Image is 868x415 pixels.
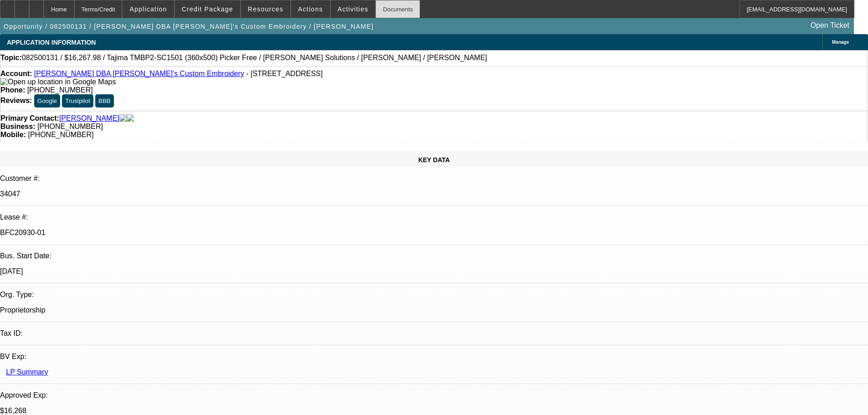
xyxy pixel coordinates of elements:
[248,5,283,13] span: Resources
[298,5,323,13] span: Actions
[0,131,26,138] strong: Mobile:
[62,94,93,108] button: Trustpilot
[0,97,32,104] strong: Reviews:
[95,94,114,108] button: BBB
[338,5,369,13] span: Activities
[0,78,116,86] a: View Google Maps
[807,18,853,33] a: Open Ticket
[6,368,48,376] a: LP Summary
[0,86,25,94] strong: Phone:
[832,40,849,45] span: Manage
[123,0,174,18] button: Application
[0,54,22,62] strong: Topic:
[37,123,103,130] span: [PHONE_NUMBER]
[34,94,60,108] button: Google
[129,5,167,13] span: Application
[4,23,374,30] span: Opportunity / 082500131 / [PERSON_NAME] DBA [PERSON_NAME]'s Custom Embroidery / [PERSON_NAME]
[127,114,134,123] img: linkedin-icon.png
[22,54,487,62] span: 082500131 / $16,267.98 / Tajima TMBP2-SC1501 (360x500) Picker Free / [PERSON_NAME] Solutions / [P...
[0,70,32,77] strong: Account:
[28,131,93,138] span: [PHONE_NUMBER]
[175,0,240,18] button: Credit Package
[59,114,119,123] a: [PERSON_NAME]
[246,70,323,77] span: - [STREET_ADDRESS]
[418,156,450,164] span: KEY DATA
[34,70,244,77] a: [PERSON_NAME] DBA [PERSON_NAME]'s Custom Embroidery
[27,86,93,94] span: [PHONE_NUMBER]
[291,0,330,18] button: Actions
[0,123,35,130] strong: Business:
[7,39,96,46] span: APPLICATION INFORMATION
[119,114,127,123] img: facebook-icon.png
[182,5,233,13] span: Credit Package
[0,114,59,123] strong: Primary Contact:
[0,78,116,86] img: Open up location in Google Maps
[241,0,290,18] button: Resources
[331,0,375,18] button: Activities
